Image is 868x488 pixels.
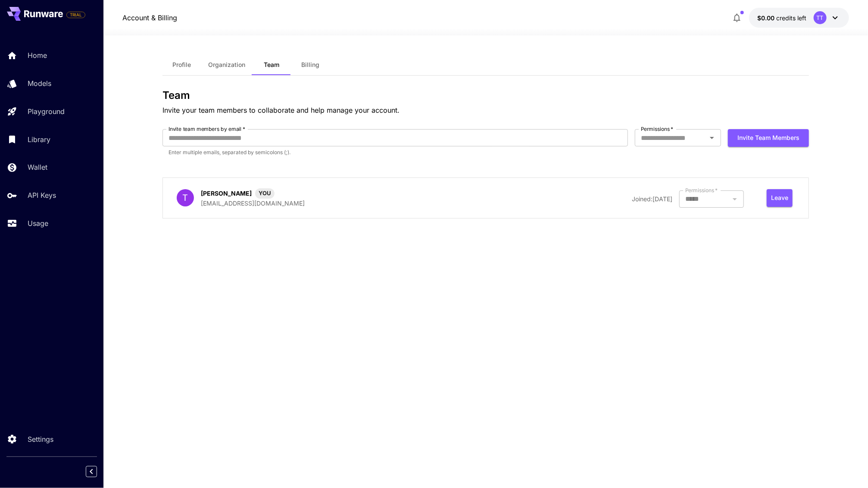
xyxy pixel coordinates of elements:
p: [EMAIL_ADDRESS][DOMAIN_NAME] [201,199,305,208]
a: Account & Billing [122,13,177,23]
label: Permissions [685,187,718,194]
span: Profile [173,61,191,69]
span: Organization [208,61,245,69]
button: Open [706,132,718,144]
span: credits left [777,14,807,22]
button: Collapse sidebar [86,466,97,477]
button: Invite team members [728,129,809,147]
span: YOU [255,189,275,198]
p: API Keys [28,190,56,200]
p: Invite your team members to collaborate and help manage your account. [162,105,809,115]
p: Wallet [28,162,47,172]
p: [PERSON_NAME] [201,189,252,198]
div: TT [814,11,827,24]
span: Billing [301,61,319,69]
p: Home [28,50,47,60]
span: Add your payment card to enable full platform functionality. [66,10,85,20]
p: Library [28,134,50,145]
span: Team [264,61,279,69]
span: Joined: [DATE] [632,195,672,203]
div: $0.00 [758,13,807,22]
p: Models [28,78,51,89]
p: Settings [28,434,53,444]
h3: Team [162,89,809,101]
div: Collapse sidebar [92,464,103,479]
label: Permissions [641,125,674,133]
button: Leave [767,189,793,207]
p: Enter multiple emails, separated by semicolons (;). [169,148,622,157]
span: $0.00 [758,14,777,22]
button: $0.00TT [749,8,849,28]
div: T [177,189,194,206]
nav: breadcrumb [122,13,177,23]
p: Usage [28,218,48,228]
label: Invite team members by email [169,125,245,133]
p: Playground [28,106,65,117]
span: TRIAL [67,12,85,18]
